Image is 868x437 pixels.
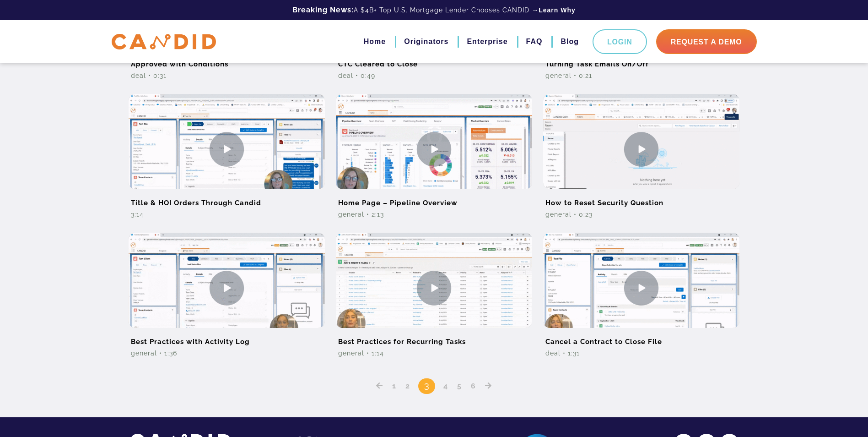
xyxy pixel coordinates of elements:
[336,210,532,219] div: General • 2:13
[543,328,739,349] h2: Cancel a Contract to Close File
[561,34,579,49] a: Blog
[292,5,354,14] b: Breaking News:
[404,34,448,49] a: Originators
[593,29,647,54] a: Login
[543,94,739,204] img: How to Reset Security Question Video
[539,5,576,15] a: Learn Why
[112,34,216,50] img: CANDID APP
[364,34,386,49] a: Home
[656,29,757,54] a: Request A Demo
[129,189,325,210] h2: Title & HOI Orders Through Candid
[129,94,325,204] img: Title & HOI Orders Through Candid Video
[336,71,532,80] div: Deal • 0:49
[543,349,739,358] div: Deal • 1:31
[526,34,543,49] a: FAQ
[336,233,532,343] img: Best Practices for Recurring Tasks Video
[389,382,399,390] a: 1
[129,71,325,80] div: Deal • 0:31
[454,382,465,390] a: 5
[543,71,739,80] div: General • 0:21
[336,349,532,358] div: General • 1:14
[336,189,532,210] h2: Home Page – Pipeline Overview
[129,233,325,343] img: Best Practices with Activity Log Video
[129,328,325,349] h2: Best Practices with Activity Log
[129,210,325,219] div: 3:14
[129,349,325,358] div: General • 1:36
[467,34,507,49] a: Enterprise
[440,382,451,390] a: 4
[543,233,739,343] img: Cancel a Contract to Close File Video
[336,328,532,349] h2: Best Practices for Recurring Tasks
[543,189,739,210] h2: How to Reset Security Question
[123,365,745,394] nav: Posts pagination
[336,94,532,204] img: Home Page – Pipeline Overview Video
[543,210,739,219] div: General • 0:23
[468,382,479,390] a: 6
[402,382,413,390] a: 2
[418,378,435,394] span: 3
